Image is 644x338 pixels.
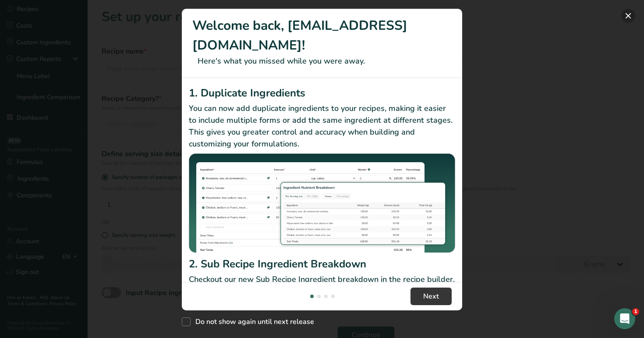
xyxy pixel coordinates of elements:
[189,274,455,309] p: Checkout our new Sub Recipe Ingredient breakdown in the recipe builder. You can now see your Reci...
[189,153,455,253] img: Duplicate Ingredients
[410,288,452,305] button: Next
[614,308,635,329] iframe: Intercom live chat
[191,317,314,326] span: Do not show again until next release
[192,55,452,67] p: Here's what you missed while you were away.
[423,291,439,302] span: Next
[189,103,455,150] p: You can now add duplicate ingredients to your recipes, making it easier to include multiple forms...
[632,308,639,315] span: 1
[189,85,455,101] h2: 1. Duplicate Ingredients
[189,256,455,272] h2: 2. Sub Recipe Ingredient Breakdown
[192,16,452,55] h1: Welcome back, [EMAIL_ADDRESS][DOMAIN_NAME]!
